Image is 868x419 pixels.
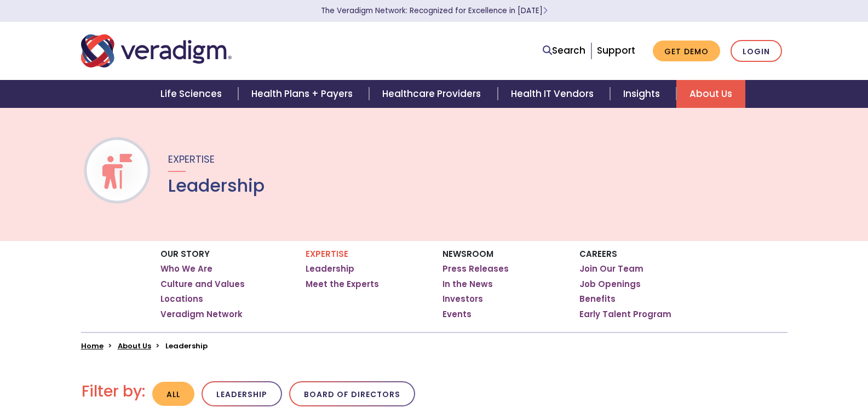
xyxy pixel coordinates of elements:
a: Early Talent Program [579,309,671,320]
a: Veradigm Network [160,309,243,320]
h1: Leadership [168,175,265,196]
h2: Filter by: [82,382,145,401]
a: Investors [442,294,483,305]
a: Healthcare Providers [369,80,497,108]
span: Learn More [543,5,548,16]
a: In the News [442,279,493,290]
a: Join Our Team [579,263,643,274]
a: Life Sciences [147,80,238,108]
a: Benefits [579,294,616,305]
button: Leadership [202,381,282,407]
a: Events [442,309,472,320]
a: Health Plans + Payers [238,80,369,108]
a: Search [543,43,585,58]
a: Job Openings [579,279,641,290]
a: Home [81,341,104,351]
a: The Veradigm Network: Recognized for Excellence in [DATE]Learn More [321,5,548,16]
a: Who We Are [160,263,212,274]
a: Locations [160,294,203,305]
a: Culture and Values [160,279,245,290]
a: Meet the Experts [306,279,379,290]
img: Veradigm logo [81,33,232,69]
button: Board of Directors [289,381,415,407]
a: About Us [118,341,151,351]
a: Support [597,44,635,57]
button: All [152,382,194,406]
a: Login [731,40,782,62]
a: About Us [676,80,745,108]
a: Health IT Vendors [498,80,610,108]
a: Press Releases [442,263,509,274]
a: Insights [610,80,676,108]
a: Get Demo [653,41,720,62]
span: Expertise [168,152,215,166]
a: Leadership [306,263,354,274]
